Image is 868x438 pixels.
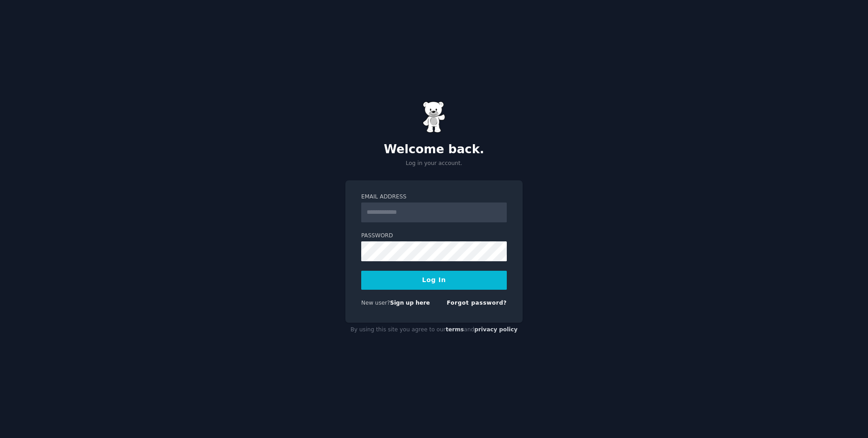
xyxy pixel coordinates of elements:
div: By using this site you agree to our and [345,323,523,337]
label: Password [361,232,507,240]
img: Gummy Bear [423,101,445,133]
a: Sign up here [390,300,430,306]
a: terms [446,326,464,333]
a: privacy policy [474,326,518,333]
label: Email Address [361,193,507,201]
button: Log In [361,271,507,290]
span: New user? [361,300,390,306]
h2: Welcome back. [345,142,523,157]
p: Log in your account. [345,160,523,168]
a: Forgot password? [447,300,507,306]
